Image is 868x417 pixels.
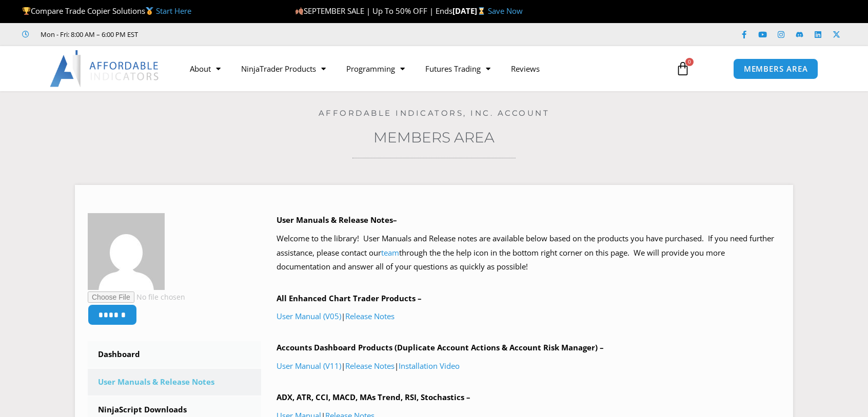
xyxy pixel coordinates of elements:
[685,58,694,66] span: 0
[295,7,303,15] img: 🍂
[88,213,165,290] img: a1a6c6ed66e15692a93efa1ccb69478bb1600a2491e31b7c6282f18f4fd33f7a
[277,392,470,402] b: ADX, ATR, CCI, MACD, MAs Trend, RSI, Stochastics –
[277,309,781,324] p: |
[744,65,808,73] span: MEMBERS AREA
[660,54,705,84] a: 0
[152,29,306,39] iframe: Customer reviews powered by Trustpilot
[277,361,341,371] a: User Manual (V11)
[88,341,261,368] a: Dashboard
[50,50,160,87] img: LogoAI | Affordable Indicators – NinjaTrader
[345,361,394,371] a: Release Notes
[146,7,153,15] img: 🥇
[345,311,394,321] a: Release Notes
[373,129,495,146] a: Members Area
[277,342,604,352] b: Accounts Dashboard Products (Duplicate Account Actions & Account Risk Manager) –
[488,6,523,16] a: Save Now
[156,6,191,16] a: Start Here
[277,232,781,275] p: Welcome to the library! User Manuals and Release notes are available below based on the products ...
[180,57,231,80] a: About
[277,359,781,373] p: | |
[399,361,460,371] a: Installation Video
[180,57,664,80] nav: Menu
[88,369,261,395] a: User Manuals & Release Notes
[22,6,191,16] span: Compare Trade Copier Solutions
[381,247,399,258] a: team
[231,57,336,80] a: NinjaTrader Products
[277,215,397,225] b: User Manuals & Release Notes–
[452,6,488,16] strong: [DATE]
[38,28,138,40] span: Mon - Fri: 8:00 AM – 6:00 PM EST
[733,58,819,79] a: MEMBERS AREA
[23,7,30,15] img: 🏆
[336,57,415,80] a: Programming
[295,6,452,16] span: SEPTEMBER SALE | Up To 50% OFF | Ends
[277,311,341,321] a: User Manual (V05)
[415,57,501,80] a: Futures Trading
[319,108,550,118] a: Affordable Indicators, Inc. Account
[478,7,485,15] img: ⌛
[277,293,422,303] b: All Enhanced Chart Trader Products –
[501,57,550,80] a: Reviews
